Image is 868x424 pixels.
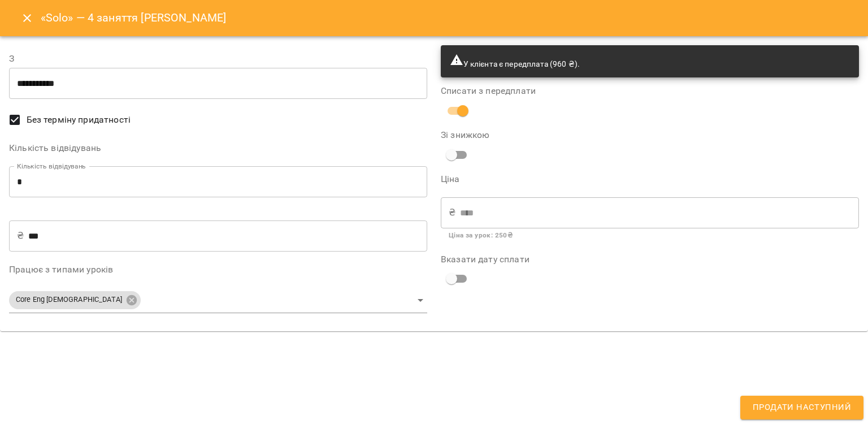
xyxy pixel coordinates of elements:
label: Списати з передплати [441,86,859,96]
p: ₴ [17,229,24,243]
b: Ціна за урок : 250 ₴ [449,231,513,239]
button: Продати наступний [740,396,863,419]
span: У клієнта є передплата (960 ₴). [450,59,580,68]
p: ₴ [449,206,455,219]
label: Кількість відвідувань [9,144,427,153]
label: З [9,54,427,63]
button: Close [14,5,41,32]
span: Core Eng [DEMOGRAPHIC_DATA] [9,295,129,305]
span: Без терміну придатності [27,113,131,127]
span: Продати наступний [753,400,851,415]
label: Ціна [441,175,859,184]
div: Core Eng [DEMOGRAPHIC_DATA] [9,291,141,309]
h6: «Solo» — 4 заняття [PERSON_NAME] [41,9,227,27]
label: Працює з типами уроків [9,265,427,274]
label: Вказати дату сплати [441,255,859,264]
label: Зі знижкою [441,131,580,140]
div: Core Eng [DEMOGRAPHIC_DATA] [9,288,427,313]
